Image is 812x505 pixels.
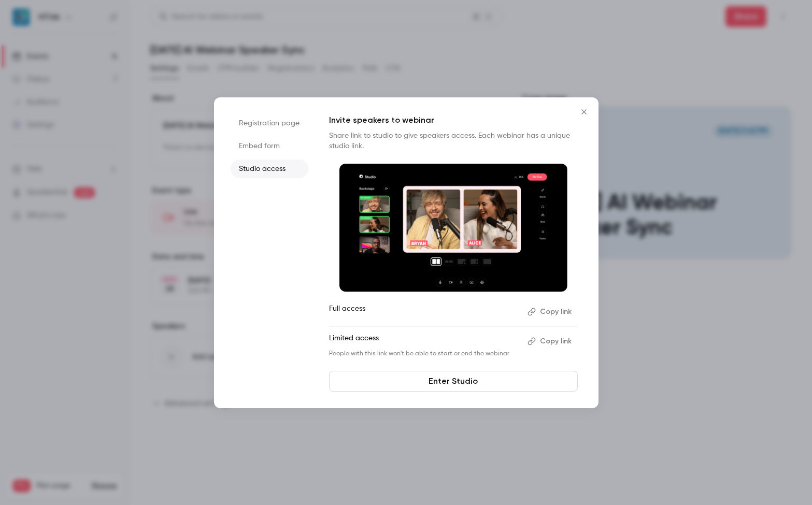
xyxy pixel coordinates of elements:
[329,131,578,151] p: Share link to studio to give speakers access. Each webinar has a unique studio link.
[339,164,567,292] img: Invite speakers to webinar
[523,304,578,320] button: Copy link
[329,371,578,392] a: Enter Studio
[231,114,308,133] li: Registration page
[329,350,519,358] p: People with this link won't be able to start or end the webinar
[329,304,519,320] p: Full access
[329,114,578,126] p: Invite speakers to webinar
[523,333,578,350] button: Copy link
[231,137,308,155] li: Embed form
[574,102,594,122] button: Close
[231,160,308,178] li: Studio access
[329,333,519,350] p: Limited access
